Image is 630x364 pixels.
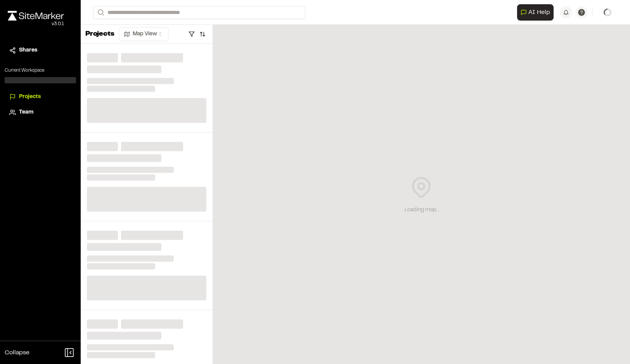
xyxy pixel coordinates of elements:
[528,8,550,17] span: AI Help
[9,46,71,55] a: Shares
[9,93,71,101] a: Projects
[517,4,557,21] div: Open AI Assistant
[85,29,114,40] p: Projects
[19,93,41,101] span: Projects
[19,46,37,55] span: Shares
[517,4,554,21] button: Open AI Assistant
[8,21,64,28] div: Oh geez...please don't...
[5,67,76,74] p: Current Workspace
[19,108,33,117] span: Team
[405,206,438,214] div: Loading map...
[93,6,107,19] button: Search
[5,348,29,357] span: Collapse
[8,11,64,21] img: rebrand.png
[9,108,71,117] a: Team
